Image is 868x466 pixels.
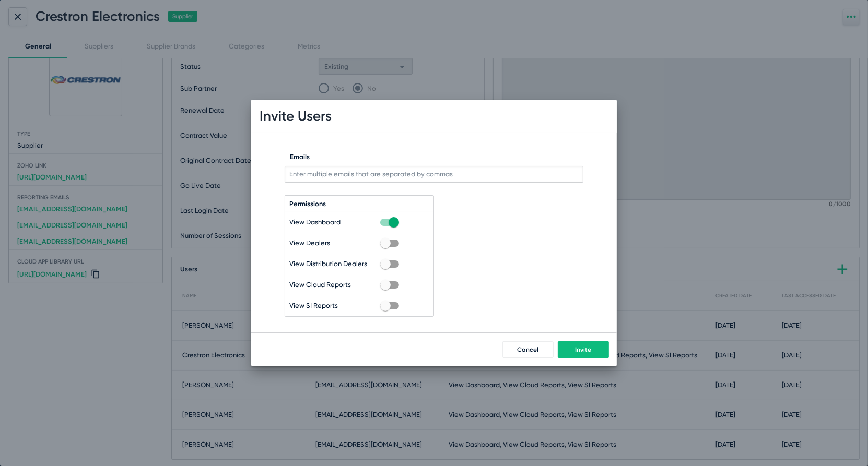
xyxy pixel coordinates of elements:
label: View Dashboard [289,218,368,226]
input: Enter multiple emails that are separated by commas [285,166,583,183]
span: Cancel [518,346,539,353]
label: View Cloud Reports [289,281,368,289]
label: View Distribution Dealers [289,260,368,268]
button: Invite [558,341,609,358]
mat-chip-list: Email selection [285,161,583,185]
label: View Dealers [289,239,368,247]
label: Permissions [289,200,326,208]
button: Cancel [502,341,554,358]
span: Invite [576,346,592,353]
label: View SI Reports [289,302,368,309]
h1: Invite Users [260,108,332,124]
